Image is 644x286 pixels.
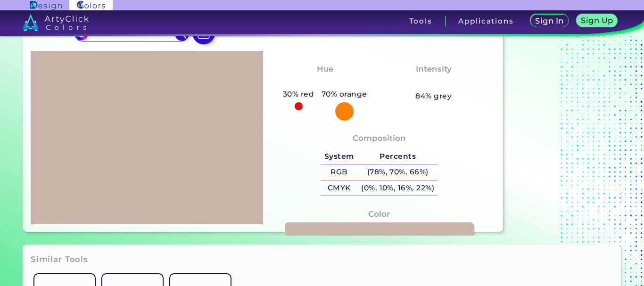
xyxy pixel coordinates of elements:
[23,14,89,31] img: logo_artyclick_colors_white.svg
[353,131,406,145] h4: Composition
[583,17,612,24] h5: Sign Up
[357,148,438,164] h5: Percents
[317,62,333,76] h4: Hue
[537,17,562,25] h5: Sign In
[357,180,438,196] h5: (0%, 10%, 16%, 22%)
[415,90,452,102] h5: 84% grey
[279,88,318,100] h5: 30% red
[458,17,513,25] h3: Applications
[30,1,62,10] img: ArtyClick Design logo
[416,62,452,76] h4: Intensity
[420,77,447,89] h3: Pale
[285,77,365,89] h3: Reddish Orange
[409,17,432,25] h3: Tools
[368,207,390,221] h4: Color
[321,148,357,164] h5: System
[321,180,357,196] h5: CMYK
[532,15,567,27] a: Sign In
[321,164,357,180] h5: RGB
[31,254,88,265] h3: Similar Tools
[318,88,371,100] h5: 70% orange
[578,15,616,27] a: Sign Up
[357,164,438,180] h5: (78%, 70%, 66%)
